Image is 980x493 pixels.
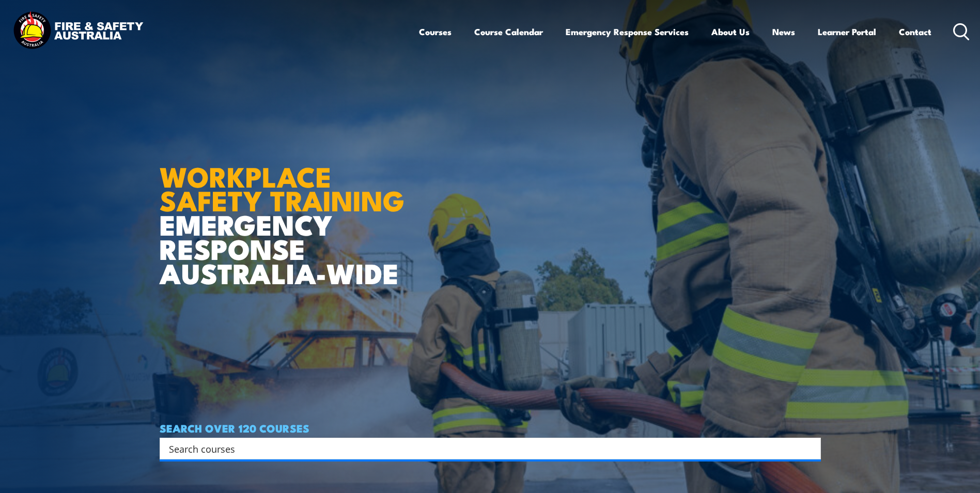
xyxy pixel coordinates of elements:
h4: SEARCH OVER 120 COURSES [160,422,821,434]
input: Search input [169,441,798,456]
button: Search magnifier button [803,441,817,456]
a: About Us [711,18,750,45]
a: Contact [899,18,931,45]
a: Emergency Response Services [566,18,689,45]
a: Learner Portal [818,18,876,45]
a: News [772,18,795,45]
a: Courses [419,18,452,45]
h1: EMERGENCY RESPONSE AUSTRALIA-WIDE [160,138,412,285]
strong: WORKPLACE SAFETY TRAINING [160,154,405,221]
form: Search form [171,441,800,456]
a: Course Calendar [474,18,543,45]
